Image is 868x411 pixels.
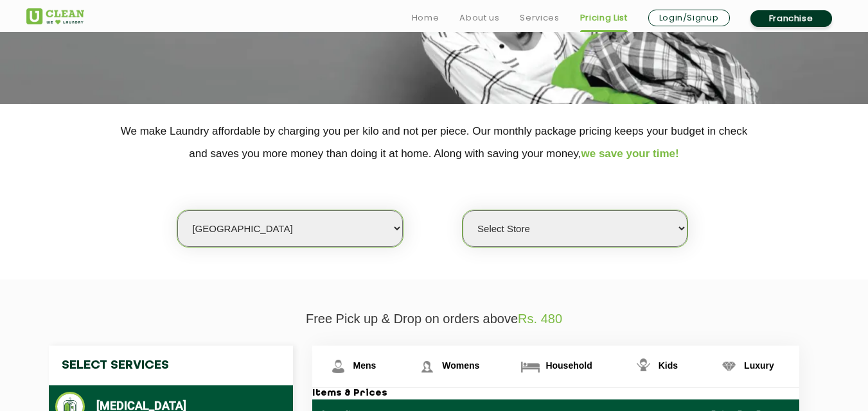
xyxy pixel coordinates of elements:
p: Free Pick up & Drop on orders above [26,312,842,326]
img: UClean Laundry and Dry Cleaning [26,8,84,24]
a: Login/Signup [648,10,730,26]
h4: Select Services [49,346,293,385]
span: we save your time! [581,147,679,160]
img: Kids [632,355,655,378]
a: Pricing List [580,10,628,26]
span: Kids [659,360,678,371]
span: Rs. 480 [518,312,562,326]
p: We make Laundry affordable by charging you per kilo and not per piece. Our monthly package pricin... [26,120,842,165]
a: Home [412,10,439,26]
h3: Items & Prices [312,388,799,399]
img: Luxury [718,355,740,378]
a: Franchise [750,10,832,27]
a: Services [520,10,559,26]
img: Household [519,355,542,378]
span: Luxury [744,360,774,371]
span: Mens [353,360,376,371]
img: Mens [327,355,350,378]
a: About us [459,10,499,26]
img: Womens [416,355,438,378]
span: Household [545,360,592,371]
span: Womens [442,360,479,371]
